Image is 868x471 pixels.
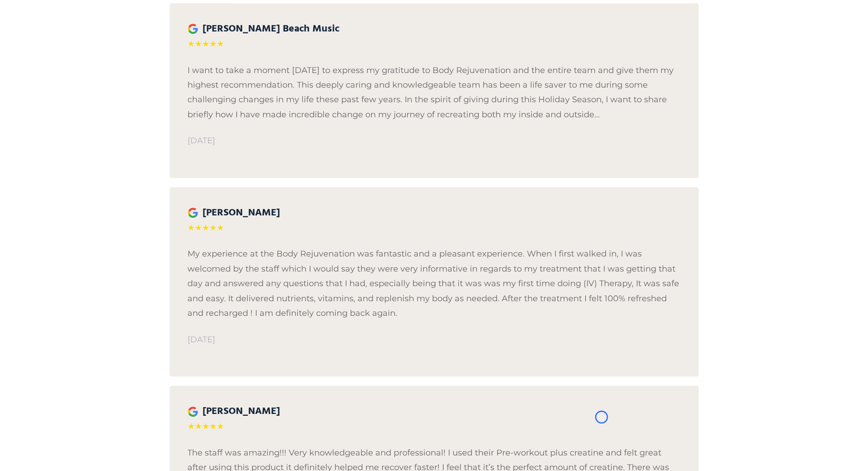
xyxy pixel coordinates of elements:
p: [DATE] [188,332,681,347]
strong: [PERSON_NAME] Beach Music [203,21,340,37]
p: ★★★★★ [188,37,681,51]
p: ★★★★★ [188,220,681,235]
p: ★★★★★ [188,419,681,434]
p: [DATE] [188,133,681,148]
strong: [PERSON_NAME] [203,205,281,221]
p: I want to take a moment [DATE] to express my gratitude to Body Rejuvenation and the entire team a... [188,63,681,122]
strong: [PERSON_NAME] [203,403,281,419]
p: My experience at the Body Rejuvenation was fantastic and a pleasant experience. When I first walk... [188,246,681,320]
